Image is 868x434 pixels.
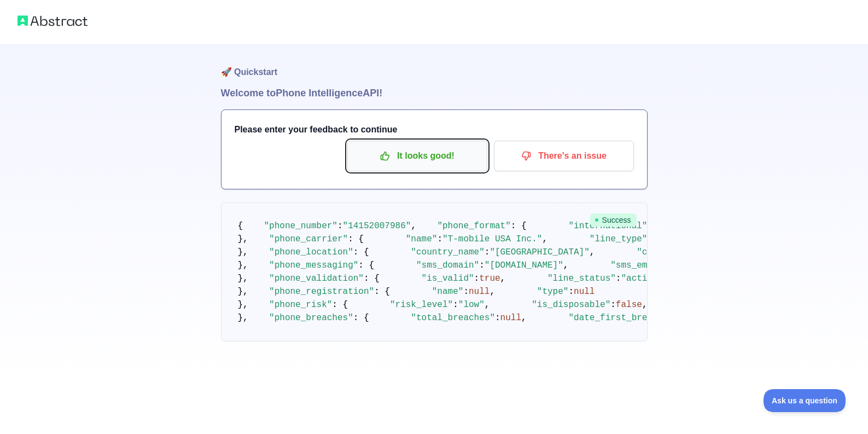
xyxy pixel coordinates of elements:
[353,247,369,257] span: : {
[574,287,595,297] span: null
[590,213,637,227] span: Success
[411,221,416,231] span: ,
[642,300,648,310] span: ,
[490,247,589,257] span: "[GEOGRAPHIC_DATA]"
[264,221,337,231] span: "phone_number"
[502,147,626,165] p: There's an issue
[500,274,506,283] span: ,
[332,300,348,310] span: : {
[458,300,485,310] span: "low"
[406,234,438,244] span: "name"
[547,274,616,283] span: "line_status"
[269,274,364,283] span: "phone_validation"
[411,313,495,323] span: "total_breaches"
[511,221,527,231] span: : {
[269,313,353,323] span: "phone_breaches"
[374,287,390,297] span: : {
[542,234,547,244] span: ,
[610,261,668,270] span: "sms_email"
[437,234,442,244] span: :
[479,261,485,270] span: :
[485,261,563,270] span: "[DOMAIN_NAME]"
[490,287,495,297] span: ,
[532,300,610,310] span: "is_disposable"
[590,247,595,257] span: ,
[18,13,88,28] img: Abstract logo
[269,287,374,297] span: "phone_registration"
[621,274,663,283] span: "active"
[356,147,479,165] p: It looks good!
[479,274,500,283] span: true
[568,287,574,297] span: :
[337,221,343,231] span: :
[590,234,648,244] span: "line_type"
[563,261,569,270] span: ,
[537,287,569,297] span: "type"
[610,300,616,310] span: :
[453,300,458,310] span: :
[411,247,484,257] span: "country_name"
[568,313,679,323] span: "date_first_breached"
[500,313,521,323] span: null
[616,300,642,310] span: false
[221,85,648,101] h1: Welcome to Phone Intelligence API!
[235,123,634,136] h3: Please enter your feedback to continue
[348,234,364,244] span: : {
[494,141,634,171] button: There's an issue
[469,287,490,297] span: null
[495,313,500,323] span: :
[437,221,510,231] span: "phone_format"
[269,261,358,270] span: "phone_messaging"
[474,274,480,283] span: :
[269,234,348,244] span: "phone_carrier"
[637,247,710,257] span: "country_code"
[221,44,648,85] h1: 🚀 Quickstart
[521,313,527,323] span: ,
[764,389,846,412] iframe: Toggle Customer Support
[358,261,374,270] span: : {
[432,287,464,297] span: "name"
[343,221,411,231] span: "14152007986"
[347,141,487,171] button: It looks good!
[390,300,453,310] span: "risk_level"
[485,247,490,257] span: :
[364,274,380,283] span: : {
[422,274,474,283] span: "is_valid"
[416,261,479,270] span: "sms_domain"
[463,287,469,297] span: :
[616,274,621,283] span: :
[269,247,353,257] span: "phone_location"
[269,300,332,310] span: "phone_risk"
[238,221,243,231] span: {
[442,234,542,244] span: "T-mobile USA Inc."
[353,313,369,323] span: : {
[568,221,647,231] span: "international"
[485,300,490,310] span: ,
